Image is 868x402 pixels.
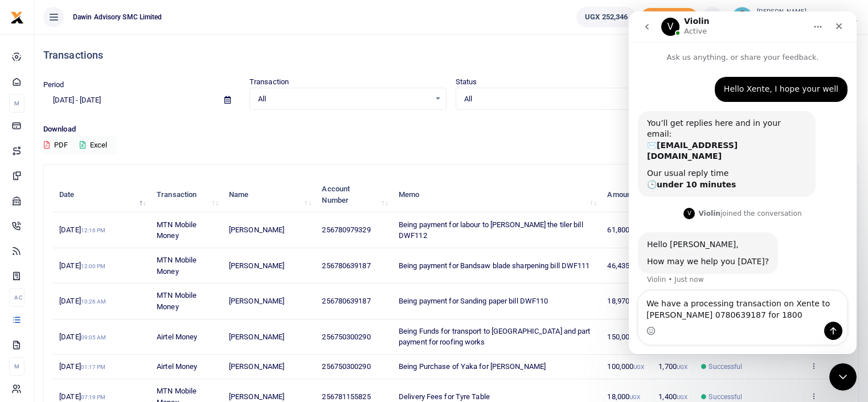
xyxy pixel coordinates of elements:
[641,8,698,27] li: Toup your wallet
[81,227,106,233] small: 12:16 PM
[322,261,370,270] span: 256780639187
[59,225,105,234] span: [DATE]
[607,392,640,401] span: 18,000
[641,8,698,27] span: Add money
[576,7,636,27] a: UGX 252,346
[43,79,64,91] label: Period
[223,177,316,212] th: Name: activate to sort column ascending
[399,261,589,270] span: Being payment for Bandsaw blade sharpening bill DWF111
[59,261,105,270] span: [DATE]
[10,13,24,21] a: logo-small logo-large logo-large
[81,334,107,341] small: 09:05 AM
[392,177,601,212] th: Memo: activate to sort column ascending
[81,394,106,400] small: 07:19 PM
[150,177,223,212] th: Transaction: activate to sort column ascending
[601,177,652,212] th: Amount: activate to sort column ascending
[629,394,640,400] small: UGX
[59,362,105,371] span: [DATE]
[229,333,284,341] span: [PERSON_NAME]
[70,136,117,155] button: Excel
[709,362,742,372] span: Successful
[322,297,370,305] span: 256780639187
[59,333,106,341] span: [DATE]
[399,297,548,305] span: Being payment for Sanding paper bill DWF110
[229,392,284,401] span: [PERSON_NAME]
[229,297,284,305] span: [PERSON_NAME]
[81,298,107,305] small: 10:26 AM
[43,136,68,155] button: PDF
[53,177,150,212] th: Date: activate to sort column descending
[658,362,687,371] span: 1,700
[249,76,289,88] label: Transaction
[9,288,24,307] li: Ac
[732,7,859,27] a: profile-user [PERSON_NAME] [PERSON_NAME] SMC Limited
[456,76,477,88] label: Status
[43,91,215,110] input: select period
[732,7,752,27] img: profile-user
[607,225,640,234] span: 61,800
[157,256,196,276] span: MTN Mobile Money
[399,327,591,347] span: Being Funds for transport to [GEOGRAPHIC_DATA] and part payment for roofing works
[829,363,857,391] iframe: Intercom live chat
[59,297,106,305] span: [DATE]
[322,392,370,401] span: 256781155825
[607,333,644,341] span: 150,000
[229,261,284,270] span: [PERSON_NAME]
[399,362,546,371] span: Being Purchase of Yaka for [PERSON_NAME]
[157,220,196,240] span: MTN Mobile Money
[316,177,392,212] th: Account Number: activate to sort column ascending
[10,11,24,24] img: logo-small
[629,11,857,354] iframe: Intercom live chat
[322,225,370,234] span: 256780979329
[677,364,687,370] small: UGX
[607,362,644,371] span: 100,000
[572,7,641,27] li: Wallet ballance
[658,392,687,401] span: 1,400
[399,220,583,240] span: Being payment for labour to [PERSON_NAME] the tiler bill DWF112
[81,364,106,370] small: 01:17 PM
[258,93,430,105] span: All
[633,364,644,370] small: UGX
[677,394,687,400] small: UGX
[9,357,24,376] li: M
[43,49,859,61] h4: Transactions
[709,392,742,402] span: Successful
[9,94,24,113] li: M
[59,392,105,401] span: [DATE]
[464,93,636,105] span: All
[157,333,197,341] span: Airtel Money
[68,12,167,22] span: Dawin Advisory SMC Limited
[81,263,106,269] small: 12:00 PM
[607,261,640,270] span: 46,435
[229,362,284,371] span: [PERSON_NAME]
[322,362,370,371] span: 256750300290
[607,297,640,305] span: 18,970
[157,362,197,371] span: Airtel Money
[157,291,196,311] span: MTN Mobile Money
[229,225,284,234] span: [PERSON_NAME]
